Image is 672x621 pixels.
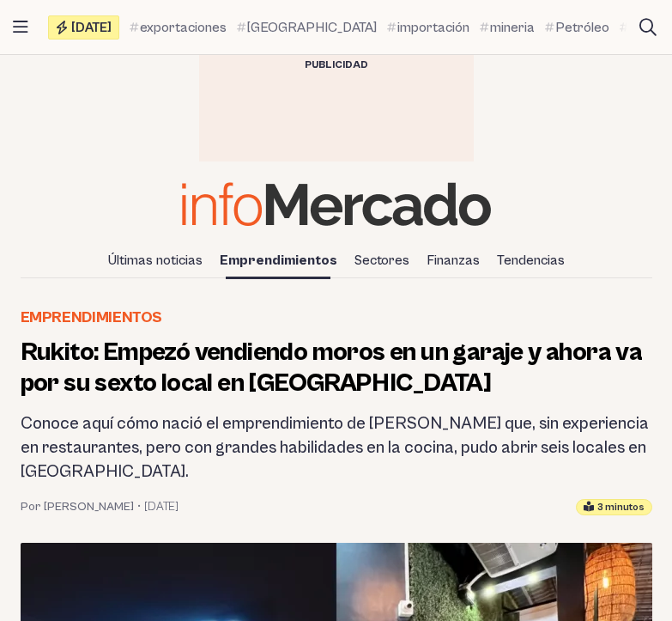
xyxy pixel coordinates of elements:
a: Emprendimientos [21,306,163,330]
a: Emprendimientos [213,246,344,275]
a: Últimas noticias [101,246,209,275]
time: 14 julio, 2023 12:04 [144,498,179,515]
a: [GEOGRAPHIC_DATA] [237,17,377,38]
a: Petróleo [545,17,609,38]
span: Petróleo [555,17,609,38]
h2: Conoce aquí cómo nació el emprendimiento de [PERSON_NAME] que, sin experiencia en restaurantes, p... [21,412,652,484]
span: [DATE] [71,21,112,34]
a: Finanzas [420,246,487,275]
div: Tiempo estimado de lectura: 3 minutos [576,499,652,515]
a: exportaciones [130,17,227,38]
a: Por [PERSON_NAME] [21,498,134,515]
div: Publicidad [199,55,474,76]
span: exportaciones [140,17,227,38]
img: Infomercado Ecuador logo [182,182,491,226]
a: Sectores [348,246,416,275]
a: importación [387,17,469,38]
a: Tendencias [490,246,572,275]
span: [GEOGRAPHIC_DATA] [247,17,377,38]
span: importación [397,17,469,38]
span: mineria [490,17,535,38]
h1: Rukito: Empezó vendiendo moros en un garaje y ahora va por su sexto local en [GEOGRAPHIC_DATA] [21,337,652,399]
a: mineria [480,17,535,38]
span: • [137,498,141,515]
